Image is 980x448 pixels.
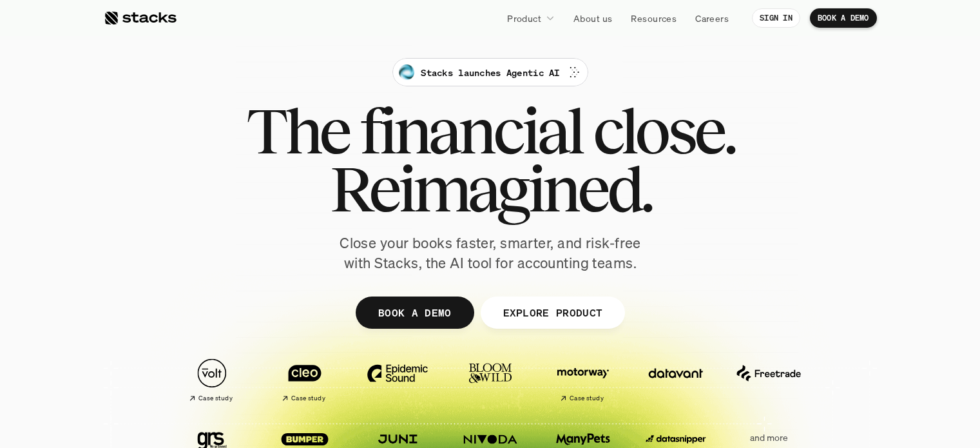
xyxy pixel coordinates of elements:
[810,8,877,28] a: BOOK A DEMO
[760,14,793,23] p: SIGN IN
[392,58,588,86] a: Stacks launches Agentic AI
[355,297,474,329] a: BOOK A DEMO
[687,6,736,30] a: Careers
[573,12,612,25] p: About us
[566,6,620,30] a: About us
[360,102,582,160] span: financial
[198,394,233,402] h2: Case study
[378,303,451,322] p: BOOK A DEMO
[329,233,651,273] p: Close your books faster, smarter, and risk-free with Stacks, the AI tool for accounting teams.
[329,160,651,218] span: Reimagined.
[818,14,869,23] p: BOOK A DEMO
[507,12,541,25] p: Product
[752,8,800,28] a: SIGN IN
[246,102,349,160] span: The
[695,12,729,25] p: Careers
[729,433,809,443] p: and more
[623,6,684,30] a: Resources
[480,297,625,329] a: EXPLORE PRODUCT
[172,352,252,408] a: Case study
[631,12,677,25] p: Resources
[265,352,345,408] a: Case study
[503,303,602,322] p: EXPLORE PRODUCT
[543,352,623,408] a: Case study
[593,102,735,160] span: close.
[421,66,559,79] p: Stacks launches Agentic AI
[291,394,325,402] h2: Case study
[570,394,604,402] h2: Case study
